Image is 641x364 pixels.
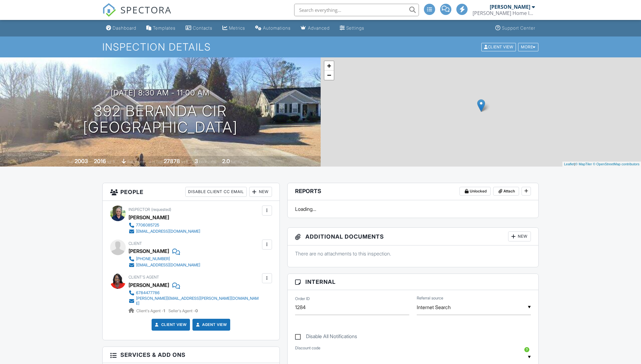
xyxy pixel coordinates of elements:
div: Dashboard [113,25,136,31]
h1: Inspection Details [102,41,539,52]
a: 6784477786 [129,290,260,296]
div: Templates [153,25,176,31]
span: Client's Agent [129,275,159,279]
div: 2003 [75,158,88,164]
div: [EMAIL_ADDRESS][DOMAIN_NAME] [136,263,200,268]
div: Advanced [308,25,330,31]
span: Seller's Agent - [168,308,198,313]
h3: [DATE] 8:30 am - 11:00 am [111,89,210,97]
a: © OpenStreetMap contributors [593,162,639,166]
p: There are no attachments to this inspection. [295,250,531,257]
div: Metrics [229,25,245,31]
div: Brown's Home Inspections [473,10,535,16]
span: bedrooms [199,159,216,164]
div: [PERSON_NAME][EMAIL_ADDRESS][PERSON_NAME][DOMAIN_NAME] [136,296,260,306]
a: Dashboard [104,22,139,34]
img: The Best Home Inspection Software - Spectora [102,3,116,17]
div: Settings [346,25,364,31]
div: 6784477786 [136,290,160,295]
span: Client [129,241,142,246]
a: [PHONE_NUMBER] [129,256,200,262]
a: Metrics [220,22,248,34]
span: Client's Agent - [136,308,166,313]
a: Zoom in [324,61,334,70]
div: Disable Client CC Email [185,187,247,197]
span: sq.ft. [181,159,189,164]
div: [EMAIL_ADDRESS][DOMAIN_NAME] [136,229,200,234]
h1: 392 Beranda Cir [GEOGRAPHIC_DATA] [83,103,238,136]
a: Templates [144,22,178,34]
a: [PERSON_NAME][EMAIL_ADDRESS][PERSON_NAME][DOMAIN_NAME] [129,296,260,306]
div: Automations [263,25,291,31]
a: Support Center [493,22,538,34]
a: Automations (Advanced) [253,22,293,34]
span: SPECTORA [120,3,172,16]
div: 27878 [164,158,180,164]
div: [PHONE_NUMBER] [136,256,170,261]
div: [PERSON_NAME] [129,213,169,222]
a: Leaflet [564,162,574,166]
h3: People [103,183,279,201]
label: Disable All Notifications [295,333,357,341]
strong: 0 [195,308,198,313]
a: Advanced [298,22,332,34]
div: | [562,162,641,167]
div: Support Center [502,25,535,31]
h3: Services & Add ons [103,347,279,363]
a: Zoom out [324,70,334,80]
h3: Internal [288,274,539,290]
a: [PERSON_NAME] [129,280,169,290]
div: 2016 [94,158,106,164]
label: Referral source [417,295,443,301]
a: SPECTORA [102,8,172,22]
div: Contacts [193,25,212,31]
a: Contacts [183,22,215,34]
span: sq. ft. [107,159,116,164]
label: Order ID [295,296,310,302]
span: (requested) [151,207,171,212]
div: 7706085725 [136,223,159,228]
span: Lot Size [150,159,163,164]
a: 7706085725 [129,222,200,228]
div: New [508,231,531,241]
span: basement [127,159,144,164]
a: Agent View [195,322,227,328]
div: 2.0 [222,158,230,164]
a: © MapTiler [575,162,592,166]
div: [PERSON_NAME] [129,246,169,256]
input: Search everything... [294,4,419,16]
a: [EMAIL_ADDRESS][DOMAIN_NAME] [129,228,200,235]
div: More [518,43,538,51]
a: Client View [154,322,187,328]
div: Client View [481,43,516,51]
span: Built [67,159,74,164]
a: Settings [337,22,367,34]
h3: Additional Documents [288,228,539,245]
span: bathrooms [231,159,249,164]
strong: 1 [163,308,165,313]
a: [EMAIL_ADDRESS][DOMAIN_NAME] [129,262,200,268]
a: Client View [481,44,517,49]
label: Discount code [295,345,320,351]
div: 3 [195,158,198,164]
div: [PERSON_NAME] [490,4,530,10]
span: Inspector [129,207,150,212]
div: New [249,187,272,197]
